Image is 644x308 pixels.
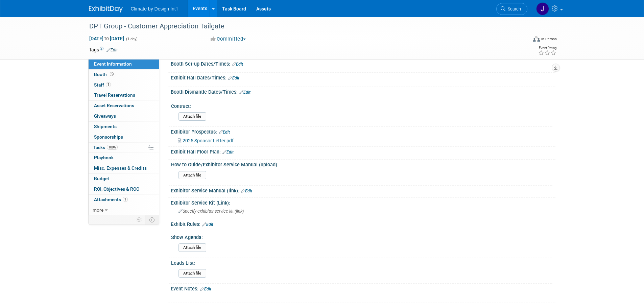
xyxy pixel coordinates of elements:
div: Exhibit Hall Floor Plan: [171,147,555,156]
span: Giveaways [94,113,116,119]
span: Staff [94,82,111,88]
a: Travel Reservations [89,90,159,100]
a: Edit [219,130,230,135]
span: to [103,36,110,41]
div: Exhibit Rules: [171,219,555,228]
a: Edit [241,189,252,193]
div: Exhibitor Service Kit (Link): [171,198,555,206]
a: Edit [239,90,251,95]
a: Edit [200,287,211,291]
a: Playbook [89,153,159,163]
a: Sponsorships [89,132,159,142]
span: [DATE] [DATE] [89,35,124,42]
a: Misc. Expenses & Credits [89,163,159,173]
td: Toggle Event Tabs [145,215,159,224]
span: Specify exhibitor service kit (link) [178,209,244,214]
td: Tags [89,46,118,53]
span: Tasks [93,145,118,150]
span: Shipments [94,124,117,129]
a: more [89,205,159,215]
span: Budget [94,176,109,181]
a: Search [496,3,527,15]
div: How to Guide/Exhibitor Service Manual (upload): [171,160,552,168]
a: Budget [89,174,159,184]
a: Giveaways [89,111,159,121]
span: more [93,207,103,213]
div: Booth Dismantle Dates/Times: [171,87,555,96]
span: (1 day) [125,37,138,41]
div: Event Rating [538,46,556,50]
div: Show Agenda: [171,232,552,241]
div: Booth Set-up Dates/Times: [171,59,555,68]
a: Booth [89,70,159,80]
span: 1 [106,82,111,87]
a: ROI, Objectives & ROO [89,184,159,194]
span: Playbook [94,155,114,160]
a: Edit [232,62,243,67]
div: Leads List: [171,258,552,266]
div: Exhibitor Service Manual (link): [171,186,555,194]
span: Event Information [94,61,132,67]
span: Asset Reservations [94,103,134,108]
div: Exhibit Hall Dates/Times: [171,73,555,81]
span: 1 [123,197,128,202]
a: 2025 Sponsor Letter.pdf [178,138,234,143]
div: Event Format [487,35,557,45]
a: Attachments1 [89,195,159,205]
img: JoAnna Quade [536,2,549,15]
div: Exhibitor Prospectus: [171,127,555,136]
span: Misc. Expenses & Credits [94,165,147,171]
td: Personalize Event Tab Strip [134,215,145,224]
span: Sponsorships [94,134,123,140]
span: Attachments [94,197,128,202]
div: Contract: [171,101,552,110]
a: Event Information [89,59,159,69]
a: Asset Reservations [89,101,159,111]
a: Edit [222,150,234,155]
span: Search [505,6,521,11]
a: Shipments [89,122,159,132]
a: Staff1 [89,80,159,90]
span: Booth [94,72,115,77]
img: ExhibitDay [89,6,123,13]
div: In-Person [541,37,557,42]
a: Edit [202,222,213,227]
span: Travel Reservations [94,92,135,98]
span: Climate by Design Int'l [131,6,178,11]
span: ROI, Objectives & ROO [94,186,139,192]
div: Event Notes: [171,284,555,292]
a: Edit [228,76,239,80]
img: Format-Inperson.png [533,36,540,42]
span: 2025 Sponsor Letter.pdf [183,138,234,143]
div: DPT Group - Customer Appreciation Tailgate [87,20,517,32]
span: 100% [107,145,118,150]
a: Edit [106,48,118,52]
button: Committed [208,35,248,43]
a: Tasks100% [89,143,159,153]
span: Booth not reserved yet [109,72,115,77]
